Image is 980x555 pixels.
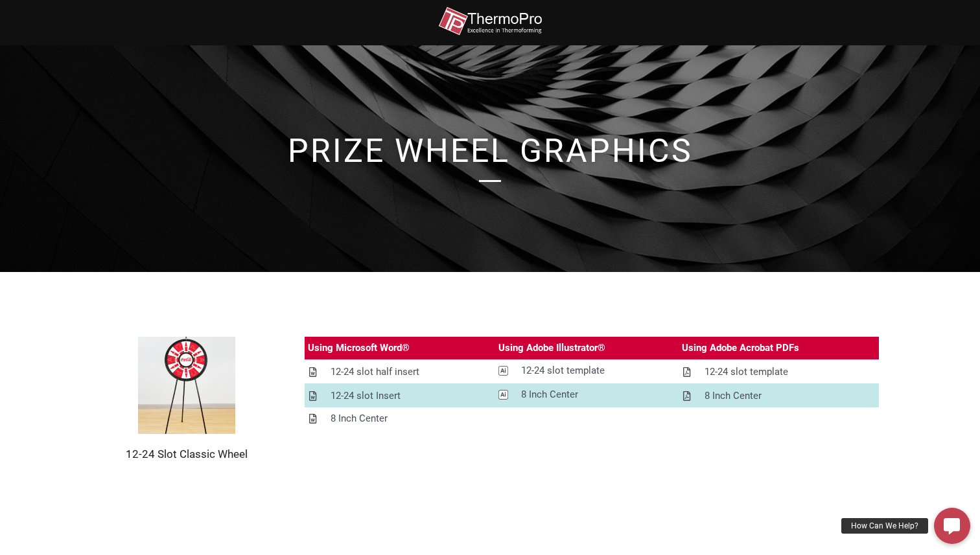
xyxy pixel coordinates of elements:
a: 12-24 slot half insert [305,361,495,383]
div: Using Adobe Acrobat PDFs [682,340,799,356]
a: 12-24 slot template [495,359,679,382]
h2: 12-24 Slot Classic Wheel [101,447,272,461]
div: How Can We Help? [841,518,928,534]
div: Using Adobe Illustrator® [498,340,605,356]
div: 8 Inch Center [331,411,388,427]
div: Using Microsoft Word® [308,340,410,356]
a: 8 Inch Center [679,385,879,407]
a: How Can We Help? [934,508,970,544]
div: 12-24 slot half insert [331,364,419,380]
div: 8 Inch Center [705,388,762,404]
h1: prize Wheel Graphics [121,135,859,167]
img: thermopro-logo-non-iso [438,6,542,36]
a: 8 Inch Center [495,383,679,406]
a: 12-24 slot template [679,361,879,383]
div: 8 Inch Center [521,387,578,403]
div: 12-24 slot template [705,364,788,380]
div: 12-24 slot Insert [331,388,401,404]
a: 12-24 slot Insert [305,385,495,407]
div: 12-24 slot template [521,363,605,379]
a: 8 Inch Center [305,407,495,430]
